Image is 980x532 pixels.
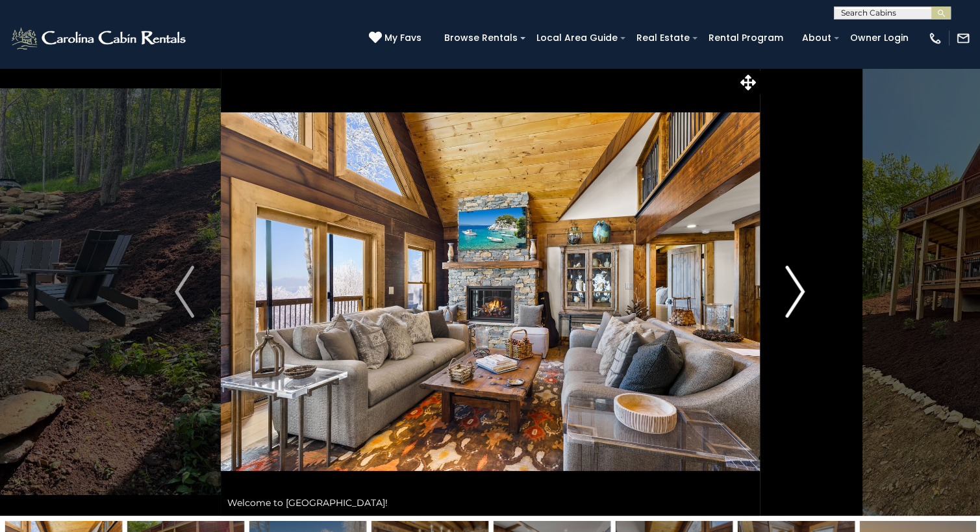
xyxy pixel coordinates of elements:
a: Rental Program [702,28,790,48]
button: Next [759,68,831,516]
button: Previous [148,68,220,516]
a: Owner Login [844,28,915,48]
img: arrow [175,266,194,318]
img: arrow [786,266,805,318]
div: Welcome to [GEOGRAPHIC_DATA]! [221,490,760,516]
a: Browse Rentals [438,28,524,48]
span: My Favs [384,31,421,45]
a: My Favs [369,31,425,45]
img: White-1-2.png [10,25,190,51]
img: mail-regular-white.png [956,31,970,45]
a: About [796,28,838,48]
a: Local Area Guide [530,28,624,48]
a: Real Estate [630,28,696,48]
img: phone-regular-white.png [928,31,942,45]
